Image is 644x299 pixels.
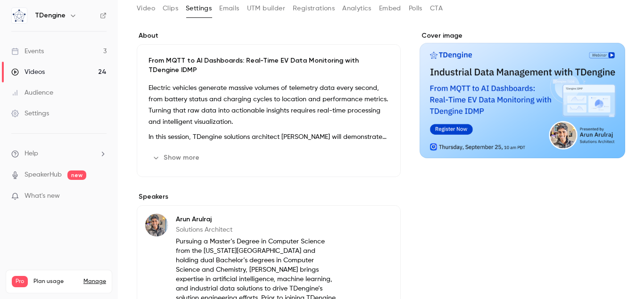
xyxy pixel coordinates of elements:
a: Manage [83,278,106,285]
p: From MQTT to AI Dashboards: Real-Time EV Data Monitoring with TDengine IDMP [149,56,389,75]
h6: TDengine [35,11,66,20]
button: UTM builder [247,1,285,16]
label: Cover image [420,31,625,40]
button: Polls [409,1,422,16]
button: Video [137,1,155,16]
button: Embed [379,1,401,16]
div: Videos [11,67,45,77]
label: About [137,31,401,40]
button: Clips [163,1,178,16]
label: Speakers [137,192,401,202]
button: Registrations [293,1,335,16]
span: What's new [25,191,60,201]
button: Show more [149,150,205,165]
button: Settings [186,1,212,16]
section: Cover image [420,31,625,158]
p: In this session, TDengine solutions architect [PERSON_NAME] will demonstrate how to build an end-... [149,131,389,143]
span: Plan usage [33,278,78,285]
p: Arun Arulraj [176,215,339,224]
img: TDengine [12,8,27,23]
a: SpeakerHub [25,170,62,180]
span: Help [25,149,38,159]
button: CTA [430,1,443,16]
p: Electric vehicles generate massive volumes of telemetry data every second, from battery status an... [149,82,389,128]
div: Audience [11,88,53,97]
div: Events [11,47,44,56]
div: Settings [11,109,49,118]
button: Analytics [342,1,372,16]
span: Pro [12,276,28,287]
button: Emails [219,1,239,16]
img: Arun Arulraj [145,214,168,236]
p: Solutions Architect [176,225,339,234]
span: new [67,170,86,180]
li: help-dropdown-opener [11,149,107,159]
